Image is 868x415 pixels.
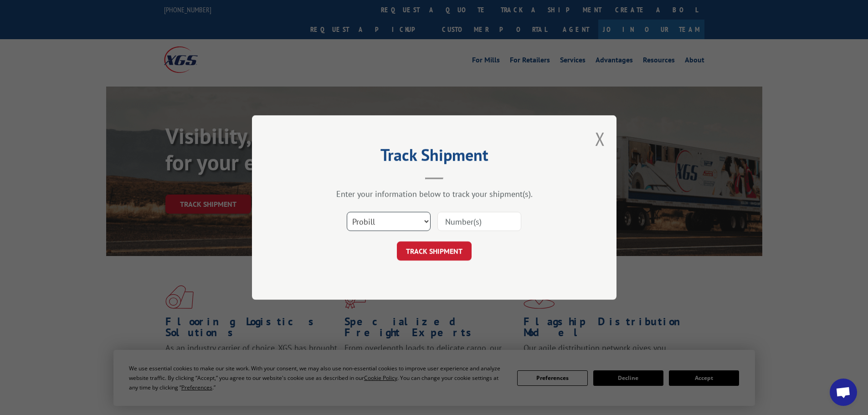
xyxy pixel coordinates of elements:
[595,127,605,151] button: Close modal
[437,212,521,231] input: Number(s)
[397,241,472,261] button: TRACK SHIPMENT
[298,189,571,199] div: Enter your information below to track your shipment(s).
[298,149,571,166] h2: Track Shipment
[830,379,857,406] div: Open chat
